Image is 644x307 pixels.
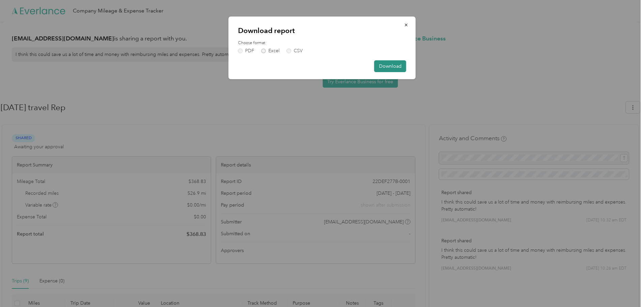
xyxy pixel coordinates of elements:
button: Download [374,60,406,72]
label: Choose format [238,40,406,46]
label: Excel [261,49,280,53]
label: PDF [238,49,254,53]
label: CSV [287,49,303,53]
p: Download report [238,26,406,35]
